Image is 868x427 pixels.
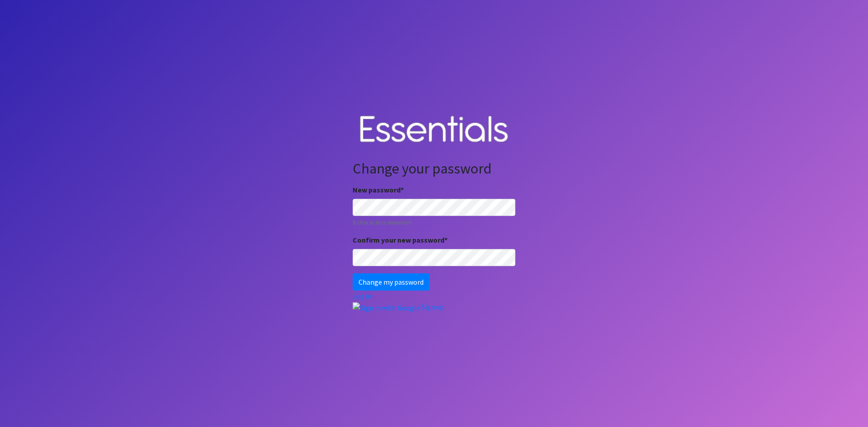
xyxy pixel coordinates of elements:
img: Sign in with Google [353,302,420,313]
abbr: required [444,235,448,244]
label: New password [353,184,404,195]
abbr: required [401,185,404,194]
a: Log in [353,291,372,300]
a: Sign up [421,302,444,311]
small: 8 characters minimum [353,218,515,227]
h2: Change your password [353,160,515,177]
label: Confirm your new password [353,235,448,245]
input: Change my password [353,273,429,291]
img: Human Essentials [353,107,515,153]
